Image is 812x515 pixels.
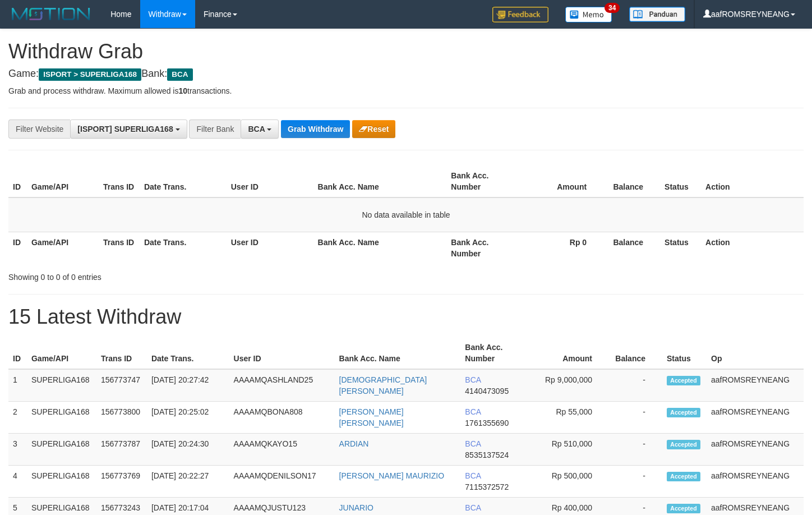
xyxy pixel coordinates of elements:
td: SUPERLIGA168 [27,434,96,466]
th: Action [701,232,804,264]
img: Feedback.jpg [492,7,548,22]
strong: 10 [178,86,187,95]
th: User ID [227,232,313,264]
th: Bank Acc. Number [460,337,528,369]
th: Op [707,337,804,369]
p: Grab and process withdraw. Maximum allowed is transactions. [8,85,804,96]
button: BCA [241,119,279,139]
th: Balance [609,337,662,369]
td: Rp 9,000,000 [528,369,609,402]
td: [DATE] 20:22:27 [147,466,229,498]
a: [PERSON_NAME] MAURIZIO [339,471,444,480]
td: [DATE] 20:27:42 [147,369,229,402]
span: BCA [465,503,481,512]
img: MOTION_logo.png [8,6,94,22]
td: 3 [8,434,27,466]
div: Filter Website [8,119,70,139]
td: 156773747 [96,369,147,402]
div: Showing 0 to 0 of 0 entries [8,267,330,283]
span: Copy 7115372572 to clipboard [465,482,509,491]
td: 156773800 [96,402,147,434]
th: Date Trans. [140,165,227,197]
th: Date Trans. [140,232,227,264]
button: [ISPORT] SUPERLIGA168 [70,119,187,139]
td: Rp 500,000 [528,466,609,498]
td: AAAAMQDENILSON17 [229,466,335,498]
td: 1 [8,369,27,402]
span: BCA [465,375,481,384]
span: BCA [167,68,192,81]
th: ID [8,232,27,264]
th: Action [701,165,804,197]
span: BCA [465,407,481,416]
td: SUPERLIGA168 [27,466,96,498]
th: ID [8,337,27,369]
td: No data available in table [8,197,804,232]
img: Button%20Memo.svg [565,7,612,22]
span: ISPORT > SUPERLIGA168 [39,68,141,81]
th: Trans ID [99,232,140,264]
th: Amount [518,165,603,197]
td: - [609,434,662,466]
th: Game/API [27,165,99,197]
span: [ISPORT] SUPERLIGA168 [77,125,173,134]
td: - [609,369,662,402]
span: Accepted [667,376,700,385]
th: Balance [603,165,660,197]
h1: Withdraw Grab [8,40,804,63]
th: Bank Acc. Name [313,165,447,197]
th: User ID [229,337,335,369]
td: - [609,402,662,434]
td: - [609,466,662,498]
button: Reset [352,120,395,138]
th: Bank Acc. Number [446,165,518,197]
td: AAAAMQBONA808 [229,402,335,434]
span: 34 [605,3,620,13]
th: Bank Acc. Name [335,337,461,369]
th: Bank Acc. Number [446,232,518,264]
td: Rp 55,000 [528,402,609,434]
td: AAAAMQASHLAND25 [229,369,335,402]
th: Trans ID [99,165,140,197]
th: Status [660,165,701,197]
td: Rp 510,000 [528,434,609,466]
th: Rp 0 [518,232,603,264]
th: Amount [528,337,609,369]
a: [DEMOGRAPHIC_DATA][PERSON_NAME] [339,375,427,396]
span: BCA [248,125,265,134]
td: [DATE] 20:25:02 [147,402,229,434]
td: SUPERLIGA168 [27,402,96,434]
th: Game/API [27,232,99,264]
td: AAAAMQKAYO15 [229,434,335,466]
td: 156773787 [96,434,147,466]
h1: 15 Latest Withdraw [8,306,804,328]
th: Status [660,232,701,264]
td: aafROMSREYNEANG [707,434,804,466]
td: 4 [8,466,27,498]
td: aafROMSREYNEANG [707,466,804,498]
td: aafROMSREYNEANG [707,369,804,402]
img: panduan.png [629,7,685,22]
span: Copy 4140473095 to clipboard [465,387,509,396]
th: User ID [227,165,313,197]
a: JUNARIO [339,503,373,512]
span: Accepted [667,408,700,417]
button: Grab Withdraw [281,120,350,138]
span: Copy 1761355690 to clipboard [465,419,509,427]
a: ARDIAN [339,439,369,448]
span: Accepted [667,472,700,481]
td: 2 [8,402,27,434]
th: Date Trans. [147,337,229,369]
td: aafROMSREYNEANG [707,402,804,434]
th: Status [662,337,707,369]
th: ID [8,165,27,197]
th: Balance [603,232,660,264]
div: Filter Bank [189,119,241,139]
th: Game/API [27,337,96,369]
td: [DATE] 20:24:30 [147,434,229,466]
span: Copy 8535137524 to clipboard [465,450,509,459]
span: Accepted [667,440,700,449]
span: BCA [465,471,481,480]
span: Accepted [667,504,700,513]
h4: Game: Bank: [8,68,804,80]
